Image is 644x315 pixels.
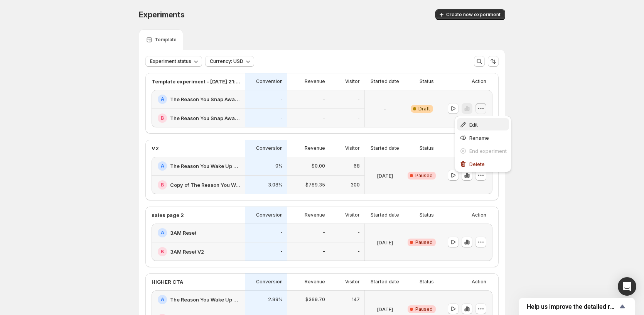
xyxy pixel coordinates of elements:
h2: The Reason You Snap Awake At 3:17 AM [170,114,240,122]
p: - [357,230,360,236]
p: Status [420,212,434,218]
p: 68 [354,163,360,169]
p: Template experiment - [DATE] 21:42:07 [152,78,240,85]
span: Create new experiment [446,12,501,18]
p: 2.99% [268,296,283,303]
p: Conversion [256,279,283,285]
p: Started date [371,145,399,151]
p: Visitor [345,212,360,218]
h2: The Reason You Wake Up At 3AM [170,162,240,170]
p: - [280,230,283,236]
p: - [357,115,360,121]
p: - [384,105,386,113]
p: Revenue [305,212,325,218]
span: Delete [469,161,485,167]
button: Currency: USD [205,56,254,67]
h2: A [161,230,164,236]
button: Create new experiment [435,9,505,20]
p: 3.08% [268,182,283,188]
p: - [323,96,325,102]
h2: A [161,163,164,169]
p: - [323,115,325,121]
p: - [323,230,325,236]
p: Revenue [305,279,325,285]
button: Experiment status [145,56,202,67]
p: Conversion [256,145,283,151]
p: Status [420,279,434,285]
p: 147 [352,296,360,303]
button: Sort the results [488,56,499,67]
button: Rename [457,131,509,144]
span: Draft [418,106,430,112]
p: [DATE] [377,172,393,180]
span: End experiment [469,148,507,154]
p: [DATE] [377,305,393,313]
p: [DATE] [377,239,393,246]
p: Revenue [305,78,325,85]
p: V2 [152,144,159,152]
button: End experiment [457,144,509,157]
span: Edit [469,122,478,128]
p: Action [472,212,486,218]
p: - [280,96,283,102]
span: Rename [469,135,489,141]
p: $0.00 [312,163,325,169]
p: - [357,96,360,102]
h2: B [161,182,164,188]
span: Experiment status [150,58,191,64]
p: Visitor [345,145,360,151]
p: - [357,249,360,255]
h2: 3AM Reset [170,229,196,237]
h2: B [161,249,164,255]
h2: B [161,115,164,121]
h2: Copy of The Reason You Wake Up At 3AM [170,181,240,189]
p: 300 [351,182,360,188]
p: Revenue [305,145,325,151]
p: $789.35 [305,182,325,188]
button: Delete [457,157,509,170]
p: Action [472,279,486,285]
p: Started date [371,78,399,85]
h2: 3AM Reset V2 [170,248,204,256]
h2: A [161,296,164,303]
p: HIGHER CTA [152,278,183,286]
h2: A [161,96,164,102]
span: Currency: USD [210,58,243,64]
p: - [280,249,283,255]
h2: The Reason You Wake Up at 3AM v3 [170,296,240,303]
span: Help us improve the detailed report for A/B campaigns [527,303,618,310]
p: Action [472,78,486,85]
p: $369.70 [305,296,325,303]
span: Paused [415,239,433,246]
p: Conversion [256,212,283,218]
p: Visitor [345,78,360,85]
button: Edit [457,118,509,130]
span: Paused [415,306,433,312]
p: Conversion [256,78,283,85]
p: Started date [371,279,399,285]
span: Paused [415,173,433,179]
h2: The Reason You Snap Awake At 3:17 AM [170,95,240,103]
p: - [323,249,325,255]
p: - [280,115,283,121]
p: 0% [275,163,283,169]
button: Show survey - Help us improve the detailed report for A/B campaigns [527,302,627,311]
p: sales page 2 [152,211,184,219]
p: Status [420,145,434,151]
span: Experiments [139,10,185,19]
p: Template [155,37,177,43]
div: Open Intercom Messenger [618,277,636,296]
p: Status [420,78,434,85]
p: Visitor [345,279,360,285]
p: Started date [371,212,399,218]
